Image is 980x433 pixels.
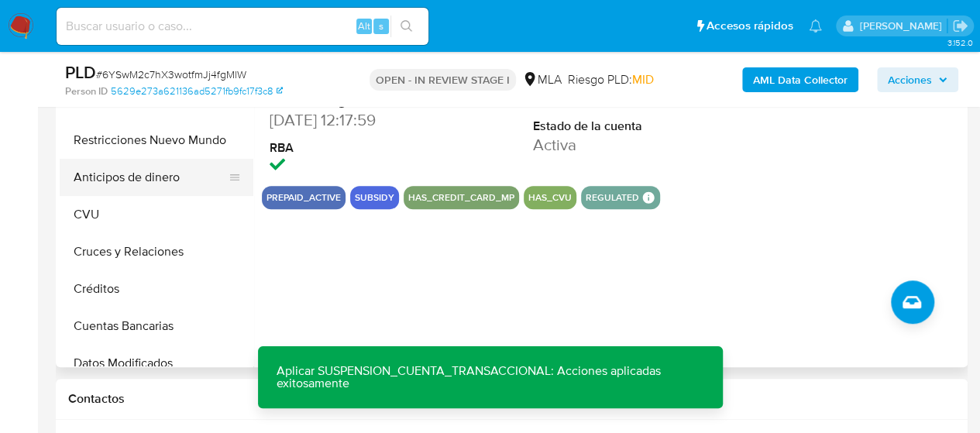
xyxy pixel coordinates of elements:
[952,18,968,34] a: Salir
[533,118,693,135] dt: Estado de la cuenta
[68,391,955,407] h1: Contactos
[358,19,370,33] span: Alt
[258,346,723,408] p: Aplicar SUSPENSION_CUENTA_TRANSACCIONAL: Acciones aplicadas exitosamente
[528,194,572,201] button: has_cvu
[408,194,514,201] button: has_credit_card_mp
[370,69,516,91] p: OPEN - IN REVIEW STAGE I
[65,60,96,84] b: PLD
[60,233,253,270] button: Cruces y Relaciones
[60,159,241,196] button: Anticipos de dinero
[111,84,283,98] a: 5629e273a621136ad5271fb9fc17f3c8
[947,36,972,49] span: 3.152.0
[390,15,422,37] button: search-icon
[522,71,562,88] div: MLA
[270,109,430,131] dd: [DATE] 12:17:59
[96,67,246,82] span: # 6YSwM2c7hX3wotfmJj4fgMlW
[60,196,253,233] button: CVU
[60,122,253,159] button: Restricciones Nuevo Mundo
[586,194,639,201] button: regulated
[809,19,822,33] a: Notificaciones
[859,19,947,33] p: gabriela.sanchez@mercadolibre.com
[379,19,383,33] span: s
[568,71,654,88] span: Riesgo PLD:
[266,194,341,201] button: prepaid_active
[742,67,858,92] button: AML Data Collector
[753,67,848,92] b: AML Data Collector
[270,139,430,156] dt: RBA
[877,67,958,92] button: Acciones
[707,18,793,34] span: Accesos rápidos
[355,194,394,201] button: subsidy
[60,345,253,382] button: Datos Modificados
[533,134,693,156] dd: Activa
[65,84,108,98] b: Person ID
[888,67,932,92] span: Acciones
[60,270,253,308] button: Créditos
[60,308,253,345] button: Cuentas Bancarias
[632,70,654,88] span: MID
[57,16,428,36] input: Buscar usuario o caso...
